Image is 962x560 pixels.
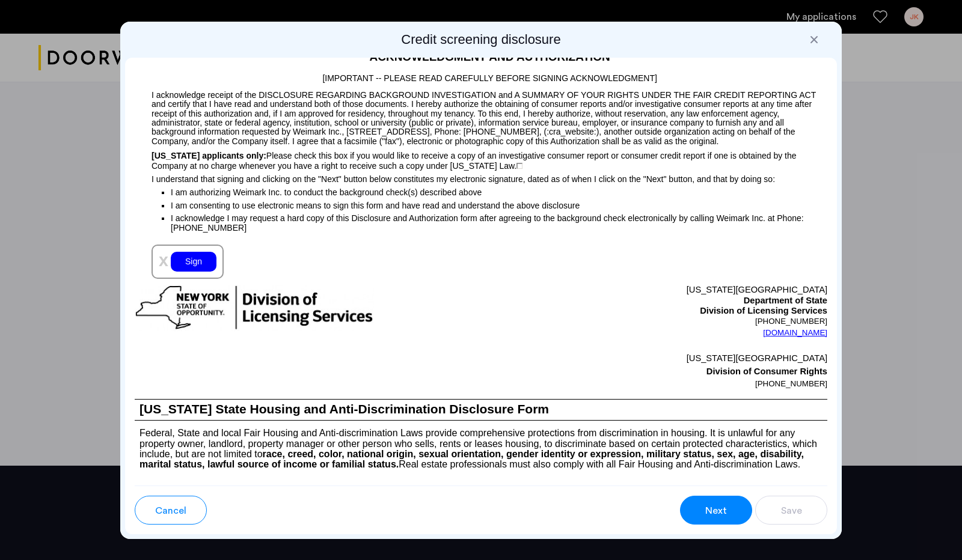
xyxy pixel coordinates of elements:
h2: ACKNOWLEDGMENT AND AUTHORIZATION [135,49,827,66]
span: x [159,251,168,270]
img: 4LAxfPwtD6BVinC2vKR9tPz10Xbrctccj4YAocJUAAAAASUVORK5CYIIA [516,163,522,169]
span: Cancel [155,504,186,518]
span: Save [781,504,802,518]
p: I am consenting to use electronic means to sign this form and have read and understand the above ... [171,199,827,212]
a: [DOMAIN_NAME] [763,327,827,339]
button: button [755,496,827,525]
p: Federal, State and local Fair Housing and Anti-discrimination Laws provide comprehensive protecti... [135,421,827,470]
span: [US_STATE] applicants only: [152,151,266,160]
h2: Credit screening disclosure [125,31,837,48]
p: Division of Licensing Services [481,306,827,317]
p: I acknowledge receipt of the DISCLOSURE REGARDING BACKGROUND INVESTIGATION and A SUMMARY OF YOUR ... [135,85,827,146]
h4: Real estate brokers and real estate salespersons, and their employees and agents violate the Law ... [135,482,827,497]
p: [US_STATE][GEOGRAPHIC_DATA] [481,352,827,365]
p: [US_STATE][GEOGRAPHIC_DATA] [481,285,827,296]
p: Please check this box if you would like to receive a copy of an investigative consumer report or ... [135,146,827,171]
p: I am authorizing Weimark Inc. to conduct the background check(s) described above [171,184,827,199]
p: I understand that signing and clicking on the "Next" button below constitutes my electronic signa... [135,171,827,184]
p: Department of State [481,296,827,306]
button: button [135,496,207,525]
p: [PHONE_NUMBER] [481,378,827,390]
span: Next [705,504,727,518]
h1: [US_STATE] State Housing and Anti-Discrimination Disclosure Form [135,400,827,420]
button: button [680,496,752,525]
p: [IMPORTANT -- PLEASE READ CAREFULLY BEFORE SIGNING ACKNOWLEDGMENT] [135,66,827,85]
div: Sign [171,252,216,272]
p: I acknowledge I may request a hard copy of this Disclosure and Authorization form after agreeing ... [171,213,827,233]
b: race, creed, color, national origin, sexual orientation, gender identity or expression, military ... [139,449,804,469]
img: new-york-logo.png [135,285,374,331]
p: Division of Consumer Rights [481,365,827,378]
p: [PHONE_NUMBER] [481,317,827,326]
